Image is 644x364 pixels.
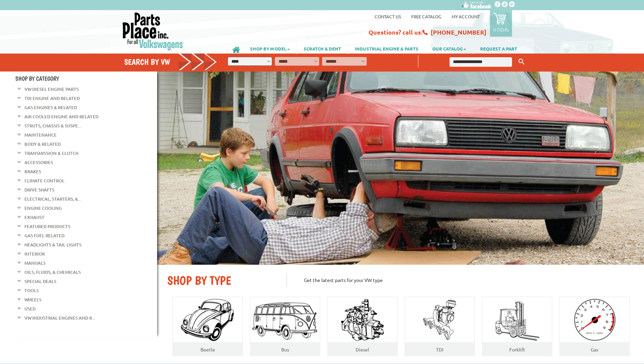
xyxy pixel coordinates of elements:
[201,346,215,352] a: Beetle
[24,176,64,185] a: Climate Control
[24,103,77,112] a: Gas Engines & Related
[24,195,81,203] a: Electrical, Starters, &...
[24,140,61,148] a: Body & Related
[15,75,157,82] h4: Shop By Category
[24,286,39,295] a: Tools
[24,259,45,267] a: Manuals
[567,297,622,343] img: Gas
[24,167,41,176] a: Brakes
[24,204,62,213] a: Engine Cooling
[338,297,387,343] img: Diesel
[24,185,54,194] a: Drive Shafts
[452,14,480,19] a: My Account
[24,295,41,304] a: Wheels
[124,57,217,67] h4: Search by VW
[493,27,509,33] p: 0 items
[591,346,598,352] a: Gas
[250,300,320,341] img: Bus
[281,346,289,352] a: Bus
[243,43,297,54] a: SHOP BY MODEL
[122,12,184,51] img: Parts Place Inc!
[490,10,512,37] a: 0 items
[473,43,524,54] a: REQUEST A PART
[24,277,56,286] a: Special Deals
[24,158,53,167] a: Accessories
[425,43,473,54] a: OUR CATALOG
[24,130,57,139] a: Maintenance
[418,297,462,343] img: TDI
[516,56,527,67] button: Keyword Search
[24,222,70,231] a: Featured Products
[24,231,64,240] a: Gas Fuel Related
[157,72,644,265] img: First slide [900x500]
[174,297,242,343] img: Beatle
[24,304,36,313] a: Used
[493,297,541,343] img: Forklift
[24,112,98,121] a: Air Cooled Engine and Related
[167,273,276,288] h2: SHOP BY TYPE
[24,314,95,322] a: VW Industrial Engines and R...
[356,346,369,352] a: Diesel
[24,213,44,222] a: Exhaust
[436,346,443,352] a: TDI
[24,268,81,277] a: Oils, Fluids, & Chemicals
[509,346,525,352] a: Forklift
[24,149,78,158] a: Transmission & Clutch
[24,85,79,94] a: VW Diesel Engine Parts
[375,14,401,19] a: Contact us
[24,94,80,103] a: TDI Engine and Related
[24,249,45,258] a: Interior
[286,273,634,287] p: Get the latest parts for your VW type
[411,14,441,19] a: Free Catalog
[348,43,425,54] a: INDUSTRIAL ENGINE & PARTS
[24,121,81,130] a: Struts, Chassis & Suspe...
[297,43,348,54] a: SCRATCH & DENT
[24,240,81,249] a: Headlights & Tail Lights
